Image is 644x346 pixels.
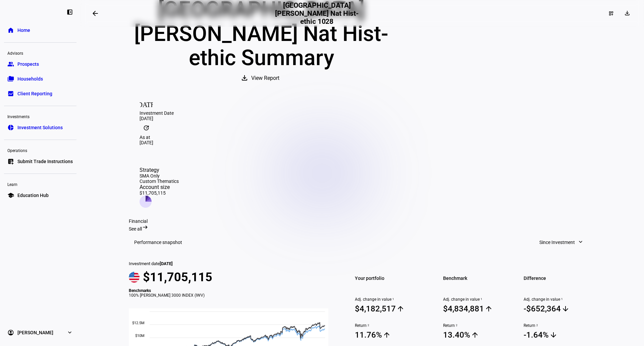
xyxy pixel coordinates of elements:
[535,323,538,328] sup: 2
[129,293,336,298] div: 100% [PERSON_NAME] 3000 INDEX (IWV)
[524,323,596,328] span: Return
[624,10,631,16] mat-icon: download
[7,192,14,199] eth-mat-symbol: school
[129,226,142,232] span: See all
[539,236,575,249] span: Since Investment
[129,261,336,266] div: Investment date
[367,323,369,328] sup: 2
[443,274,515,283] span: Benchmark
[4,72,76,86] a: folder_copyHouseholds
[443,297,515,302] span: Adj. change in value
[271,1,363,26] h2: [GEOGRAPHIC_DATA][PERSON_NAME] Nat Hist-ethic 1028
[140,135,585,140] div: As at
[485,305,493,313] mat-icon: arrow_upward
[140,110,585,116] div: Investment Date
[4,179,76,189] div: Learn
[355,297,427,302] span: Adj. change in value
[129,288,336,293] div: Benchmarks
[7,90,14,97] eth-mat-symbol: bid_landscape
[234,70,289,86] button: View Report
[134,240,182,245] h3: Performance snapshot
[524,274,596,283] span: Difference
[391,297,394,302] sup: 1
[143,270,212,284] span: $11,705,115
[577,239,584,245] mat-icon: expand_more
[549,331,557,339] mat-icon: arrow_downward
[17,76,43,82] span: Households
[17,158,73,165] span: Submit Trade Instructions
[140,140,585,145] div: [DATE]
[140,179,179,184] div: Custom Thematics
[524,297,596,302] span: Adj. change in value
[7,27,14,34] eth-mat-symbol: home
[443,330,515,340] span: 13.40%
[4,111,76,121] div: Investments
[251,70,279,86] span: View Report
[135,334,145,338] text: $10M
[396,305,405,313] mat-icon: arrow_upward
[4,145,76,155] div: Operations
[7,158,14,165] eth-mat-symbol: list_alt_add
[66,9,73,15] eth-mat-symbol: left_panel_close
[443,323,515,328] span: Return
[524,330,596,340] span: -1.64%
[560,297,563,302] sup: 1
[7,61,14,67] eth-mat-symbol: group
[443,304,515,314] span: $4,834,881
[4,48,76,57] div: Advisors
[4,57,76,71] a: groupProspects
[7,76,14,82] eth-mat-symbol: folder_copy
[7,124,14,131] eth-mat-symbol: pie_chart
[129,218,596,224] div: Financial
[140,173,179,179] div: SMA Only
[66,329,73,336] eth-mat-symbol: expand_more
[524,304,596,314] span: -$652,364
[4,87,76,100] a: bid_landscapeClient Reporting
[17,124,63,131] span: Investment Solutions
[17,192,49,199] span: Education Hub
[4,121,76,134] a: pie_chartInvestment Solutions
[383,331,391,339] mat-icon: arrow_upward
[140,167,179,173] div: Strategy
[17,27,30,34] span: Home
[140,190,179,196] div: $11,705,115
[142,224,149,231] mat-icon: arrow_right_alt
[140,184,179,190] div: Account size
[140,116,585,121] div: [DATE]
[455,323,458,328] sup: 2
[17,90,52,97] span: Client Reporting
[561,305,570,313] mat-icon: arrow_downward
[480,297,482,302] sup: 1
[355,304,396,313] div: $4,182,517
[17,61,39,67] span: Prospects
[533,236,590,249] button: Since Investment
[355,330,427,340] span: 11.76%
[355,323,427,328] span: Return
[240,74,249,82] mat-icon: download
[17,329,53,336] span: [PERSON_NAME]
[160,261,173,266] span: [DATE]
[140,97,153,110] mat-icon: [DATE]
[355,274,427,283] span: Your portfolio
[608,11,614,16] mat-icon: dashboard_customize
[4,23,76,37] a: homeHome
[471,331,479,339] mat-icon: arrow_upward
[7,329,14,336] eth-mat-symbol: account_circle
[91,9,99,17] mat-icon: arrow_backwards
[132,321,145,325] text: $12.5M
[140,121,153,135] mat-icon: update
